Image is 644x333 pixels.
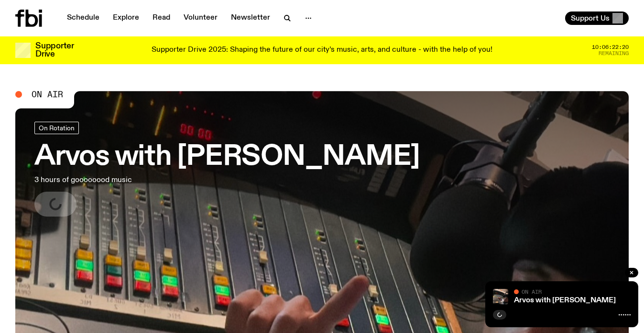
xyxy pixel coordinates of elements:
span: Remaining [599,51,629,56]
a: Newsletter [225,11,276,25]
button: Support Us [565,11,629,25]
a: Arvos with [PERSON_NAME] [514,297,616,304]
span: On Rotation [39,124,75,131]
span: On Air [522,288,542,295]
p: 3 hours of goooooood music [34,174,279,186]
a: Volunteer [178,11,223,25]
a: Schedule [61,11,105,25]
a: Read [147,11,176,25]
span: Support Us [571,14,610,23]
span: On Air [32,90,63,99]
span: 10:06:22:20 [592,45,629,50]
a: On Rotation [34,122,79,134]
p: Supporter Drive 2025: Shaping the future of our city’s music, arts, and culture - with the help o... [152,46,492,55]
h3: Supporter Drive [35,42,74,58]
h3: Arvos with [PERSON_NAME] [34,144,420,171]
a: Explore [107,11,145,25]
a: Arvos with [PERSON_NAME]3 hours of goooooood music [34,122,420,217]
